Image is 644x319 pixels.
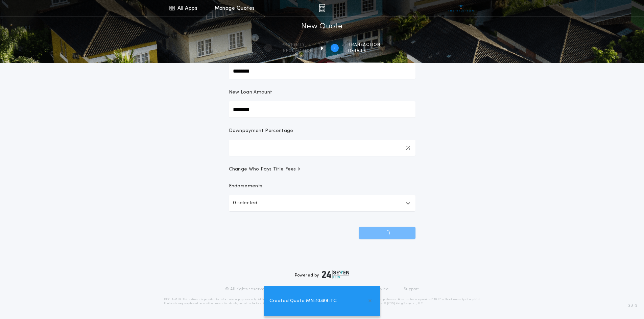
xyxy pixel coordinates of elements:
span: Created Quote MN-10389-TC [269,297,337,305]
p: Endorsements [229,183,415,190]
p: 0 selected [233,199,257,207]
img: vs-icon [448,5,474,11]
button: Change Who Pays Title Fees [229,166,415,173]
div: Powered by [295,270,350,278]
img: logo [322,270,350,278]
h2: 2 [333,45,336,51]
p: New Loan Amount [229,89,272,96]
input: Downpayment Percentage [229,140,415,156]
p: Downpayment Percentage [229,128,293,134]
button: 0 selected [229,195,415,211]
span: Transaction [348,42,380,48]
span: information [282,48,313,54]
input: Sale Price [229,63,415,79]
input: New Loan Amount [229,101,415,117]
span: details [348,48,380,54]
img: img [319,4,325,12]
h1: New Quote [301,21,342,32]
span: Change Who Pays Title Fees [229,166,302,173]
span: Property [282,42,313,48]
